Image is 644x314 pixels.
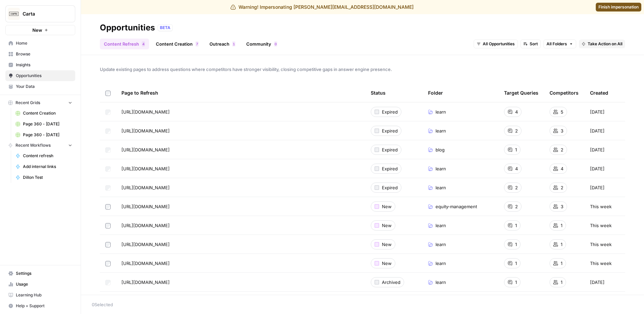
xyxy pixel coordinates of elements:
div: Status [371,83,386,102]
a: Content Creation [12,108,75,119]
span: 1 [515,279,517,286]
span: Recent Grids [16,100,40,106]
span: 7 [196,41,198,47]
span: blog [436,146,445,153]
span: This week [590,222,612,229]
a: Content Refresh4 [100,39,149,49]
span: Expired [382,146,398,153]
span: 1 [515,241,517,248]
span: Insights [16,62,72,68]
div: Competitors [550,83,579,102]
span: Content Creation [23,110,72,116]
span: learn [436,127,446,134]
a: Settings [5,268,75,279]
a: Browse [5,49,75,59]
div: 0 Selected [92,301,633,308]
span: 2 [561,184,563,191]
span: Usage [16,281,72,287]
span: 2 [515,184,518,191]
button: Recent Workflows [5,140,75,150]
div: Warning! Impersonating [PERSON_NAME][EMAIL_ADDRESS][DOMAIN_NAME] [230,4,414,10]
span: Carta [23,10,63,17]
span: Content refresh [23,153,72,159]
span: learn [436,108,446,115]
span: [DATE] [590,165,605,172]
span: 3 [561,127,563,134]
span: 4 [515,108,518,115]
div: 4 [142,41,145,47]
button: Workspace: Carta [5,5,75,22]
span: Expired [382,108,398,115]
span: Home [16,40,72,46]
span: All Folders [547,41,567,47]
span: 2 [515,203,518,210]
span: [URL][DOMAIN_NAME] [121,108,170,115]
span: learn [436,184,446,191]
a: Content Creation7 [152,39,203,49]
span: This week [590,260,612,267]
span: learn [436,260,446,267]
a: Home [5,38,75,49]
a: Page 360 - [DATE] [12,119,75,129]
span: learn [436,222,446,229]
span: Dillon Test [23,174,72,180]
div: BETA [158,24,173,31]
span: New [382,203,392,210]
div: Folder [428,83,443,102]
span: Settings [16,270,72,276]
span: Sort [530,41,538,47]
a: Dillon Test [12,172,75,183]
div: Target Queries [504,83,538,102]
div: 1 [232,41,235,47]
span: Add internal links [23,164,72,170]
span: [URL][DOMAIN_NAME] [121,127,170,134]
span: [URL][DOMAIN_NAME] [121,260,170,267]
span: 1 [561,222,562,229]
a: Community0 [242,39,281,49]
button: Help + Support [5,300,75,311]
div: 0 [274,41,277,47]
span: [URL][DOMAIN_NAME] [121,146,170,153]
span: [URL][DOMAIN_NAME] [121,165,170,172]
a: Opportunities [5,70,75,81]
span: Browse [16,51,72,57]
span: [DATE] [590,279,605,286]
span: Learning Hub [16,292,72,298]
span: 1 [515,146,517,153]
button: Take Action on All [579,40,625,48]
div: Created [590,83,608,102]
span: [URL][DOMAIN_NAME] [121,203,170,210]
span: 2 [561,146,563,153]
span: [URL][DOMAIN_NAME] [121,279,170,286]
span: [URL][DOMAIN_NAME] [121,184,170,191]
span: Your Data [16,83,72,90]
span: [DATE] [590,127,605,134]
button: All Opportunities [474,40,518,48]
span: Take Action on All [588,41,622,47]
a: Outreach1 [205,39,240,49]
span: New [32,27,42,33]
button: Sort [521,40,541,48]
span: 2 [515,127,518,134]
span: New [382,222,392,229]
span: 1 [561,279,562,286]
span: New [382,260,392,267]
span: 1 [561,260,562,267]
span: Expired [382,165,398,172]
span: 1 [515,260,517,267]
span: 4 [142,41,144,47]
a: Content refresh [12,150,75,161]
span: Page 360 - [DATE] [23,121,72,127]
span: 1 [515,222,517,229]
span: Archived [382,279,400,286]
span: Page 360 - [DATE] [23,132,72,138]
span: 4 [515,165,518,172]
span: learn [436,241,446,248]
span: New [382,241,392,248]
a: Learning Hub [5,290,75,300]
a: Usage [5,279,75,290]
a: Your Data [5,81,75,92]
a: Add internal links [12,161,75,172]
span: [DATE] [590,146,605,153]
span: 3 [561,203,563,210]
